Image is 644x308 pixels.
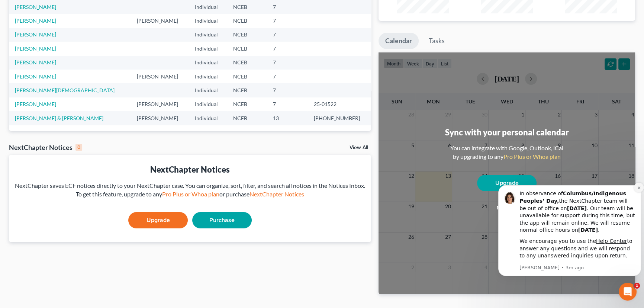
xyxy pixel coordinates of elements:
td: Individual [189,42,227,55]
a: NextChapter Notices [249,190,304,198]
td: Individual [189,56,227,70]
td: NCEB [227,97,267,111]
td: 7 [267,28,307,42]
a: [PERSON_NAME] [15,73,56,80]
td: Individual [189,111,227,125]
button: Not now [477,200,537,215]
td: Individual [189,14,227,28]
td: Individual [189,70,227,83]
a: [PERSON_NAME] [15,45,56,52]
a: Pro Plus or Whoa plan [503,153,561,160]
a: [PERSON_NAME] [15,17,56,24]
a: Upgrade [477,175,537,191]
td: [PERSON_NAME] [131,97,189,111]
td: [PHONE_NUMBER] [307,111,371,125]
td: 7 [267,83,307,97]
a: Pro Plus or Whoa plan [162,190,219,198]
div: 0 [75,144,82,151]
a: Upgrade [128,212,188,228]
td: NCEB [227,42,267,55]
a: [PERSON_NAME] [15,4,56,10]
td: NCEB [227,70,267,83]
td: 7 [267,56,307,70]
td: 7 [267,70,307,83]
td: NCEB [227,56,267,70]
div: NextChapter Notices [15,164,365,175]
td: 25-01522 [307,97,371,111]
td: 7 [267,14,307,28]
td: Individual [189,97,227,111]
td: Individual [189,28,227,42]
td: 7 [267,42,307,55]
td: Individual [189,83,227,97]
td: [PERSON_NAME] [131,111,189,125]
td: 13 [267,111,307,125]
iframe: Intercom live chat [619,283,637,301]
a: [PERSON_NAME] [15,31,56,38]
a: View All [350,145,368,150]
span: 1 [634,283,640,289]
div: NextChapter saves ECF notices directly to your NextChapter case. You can organize, sort, filter, ... [15,182,365,199]
td: 7 [267,97,307,111]
a: [PERSON_NAME] [15,59,56,65]
div: NextChapter Notices [9,143,82,152]
a: [PERSON_NAME] & [PERSON_NAME] [15,115,103,121]
td: NCEB [227,14,267,28]
td: NCEB [227,111,267,125]
div: You can integrate with Google, Outlook, iCal by upgrading to any [447,144,566,161]
a: Tasks [422,33,451,49]
td: [PERSON_NAME] [131,14,189,28]
iframe: Intercom notifications message [495,176,644,304]
a: [PERSON_NAME] [15,101,56,107]
td: NCEB [227,28,267,42]
div: Sync with your personal calendar [445,126,569,138]
a: Calendar [379,33,419,49]
a: [PERSON_NAME][DEMOGRAPHIC_DATA] [15,87,115,93]
a: Purchase [192,212,252,228]
td: NCEB [227,83,267,97]
td: [PERSON_NAME] [131,70,189,83]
